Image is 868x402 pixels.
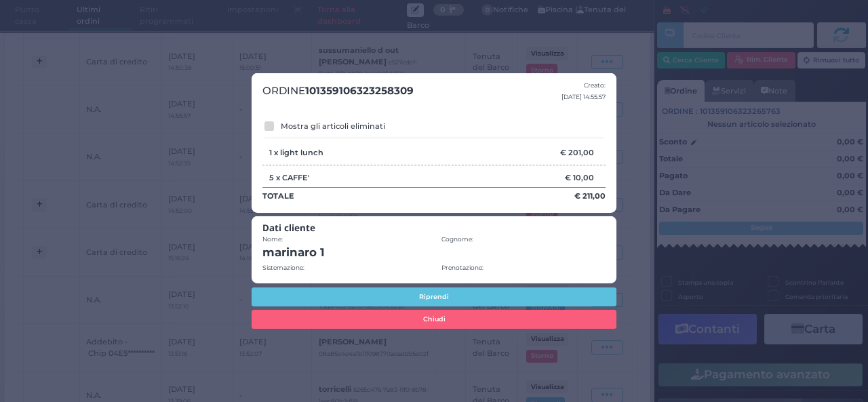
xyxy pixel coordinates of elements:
strong: 101359106323258309 [305,84,414,97]
small: Nome: [262,235,283,243]
button: Chiudi [252,310,616,329]
button: Riprendi [252,287,616,306]
label: Mostra gli articoli eliminati [281,121,385,132]
b: TOTALE [262,191,294,201]
small: Creato: [DATE] 14:55:57 [561,81,606,100]
div: 5 x CAFFE' [262,173,492,182]
strong: marinaro 1 [262,245,325,259]
div: € 10,00 [491,173,606,182]
small: Cognome: [441,235,473,243]
small: Sistemazione: [262,264,304,271]
b: Dati cliente [262,222,315,234]
div: € 201,00 [491,148,606,157]
div: 1 x light lunch [262,148,492,157]
h3: ORDINE [262,85,414,97]
b: € 211,00 [574,191,606,201]
small: Prenotazione: [441,264,484,271]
